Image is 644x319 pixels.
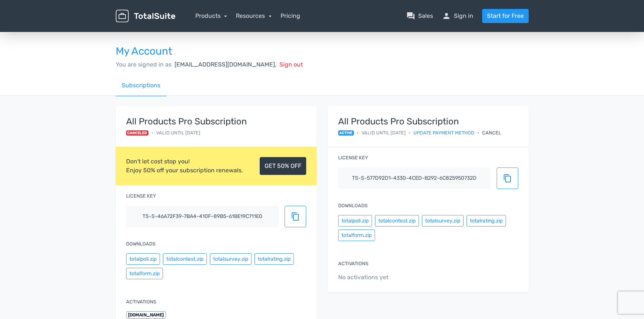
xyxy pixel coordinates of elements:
[151,129,153,136] span: •
[291,212,300,221] span: content_copy
[338,154,368,161] label: License key
[116,10,175,23] img: TotalSuite for WordPress
[126,311,166,319] span: [DOMAIN_NAME]
[406,12,433,20] a: question_answerSales
[126,192,156,199] label: License key
[279,61,303,68] span: Sign out
[126,298,156,305] label: Activations
[174,61,276,68] span: [EMAIL_ADDRESS][DOMAIN_NAME],
[357,129,359,136] span: •
[482,9,529,23] a: Start for Free
[126,253,160,265] button: totalpoll.zip
[338,117,502,126] strong: All Products Pro Subscription
[126,157,243,175] div: Don't let cost stop you! Enjoy 50% off your subscription renewals.
[338,260,368,267] label: Activations
[116,61,172,68] span: You are signed in as
[116,46,529,57] h3: My Account
[338,273,518,282] span: No activations yet
[408,129,410,136] span: •
[156,129,200,136] span: Valid until [DATE]
[126,240,156,247] label: Downloads
[503,174,512,183] span: content_copy
[442,12,451,20] span: person
[126,268,163,279] button: totalform.zip
[338,215,372,227] button: totalpoll.zip
[116,75,166,96] a: Subscriptions
[497,167,518,189] button: content_copy
[260,157,306,175] a: GET 50% OFF
[422,215,464,227] button: totalsurvey.zip
[467,215,506,227] button: totalrating.zip
[281,12,300,20] a: Pricing
[375,215,419,227] button: totalcontest.zip
[482,129,501,136] div: Cancel
[285,206,306,227] button: content_copy
[362,129,406,136] span: Valid until [DATE]
[210,253,251,265] button: totalsurvey.zip
[338,202,368,209] label: Downloads
[442,12,473,20] a: personSign in
[126,130,149,136] span: Canceled
[413,129,474,136] a: Update payment method
[477,129,479,136] span: •
[195,12,227,19] a: Products
[163,253,207,265] button: totalcontest.zip
[406,12,415,20] span: question_answer
[338,230,375,241] button: totalform.zip
[338,130,354,136] span: active
[236,12,272,19] a: Resources
[126,117,247,126] strong: All Products Pro Subscription
[254,253,294,265] button: totalrating.zip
